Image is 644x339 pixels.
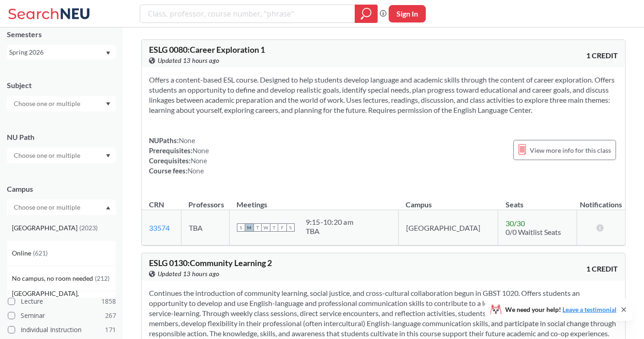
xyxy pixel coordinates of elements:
span: ESLG 0130 : Community Learning 2 [149,258,272,268]
th: Campus [398,190,498,210]
div: Semesters [7,29,116,39]
div: CRN [149,200,164,210]
div: NUPaths: Prerequisites: Corequisites: Course fees: [149,135,209,176]
a: 33574 [149,223,170,232]
span: S [237,223,245,232]
div: TBA [306,227,353,236]
th: Notifications [577,190,626,210]
div: Dropdown arrow[GEOGRAPHIC_DATA](2023)Online(621)No campus, no room needed(212)[GEOGRAPHIC_DATA], ... [7,200,116,215]
span: S [286,223,295,232]
span: View more info for this class [530,144,611,156]
svg: Dropdown arrow [106,154,110,158]
span: [GEOGRAPHIC_DATA], [GEOGRAPHIC_DATA] [12,289,116,309]
span: Updated 13 hours ago [158,269,220,279]
th: Professors [181,190,229,210]
span: 30 / 30 [506,219,525,228]
input: Choose one or multiple [9,150,86,161]
span: 1 CREDIT [586,264,618,274]
span: T [253,223,262,232]
a: Leave a testimonial [562,306,616,313]
span: ( 2023 ) [79,224,98,232]
div: 9:15 - 10:20 am [306,217,353,227]
span: W [262,223,270,232]
td: TBA [181,210,229,245]
div: Campus [7,184,116,194]
div: Spring 2026Dropdown arrow [7,45,116,60]
div: Spring 2026 [9,47,105,57]
th: Seats [498,190,577,210]
svg: Dropdown arrow [106,102,110,106]
input: Choose one or multiple [9,202,86,213]
div: Dropdown arrow [7,148,116,163]
span: M [245,223,253,232]
input: Class, professor, course number, "phrase" [147,6,348,22]
th: Meetings [229,190,398,210]
span: No campus, no room needed [12,273,95,283]
section: Offers a content-based ESL course. Designed to help students develop language and academic skills... [149,75,618,115]
div: Subject [7,80,116,90]
div: magnifying glass [355,5,378,23]
svg: Dropdown arrow [106,206,110,210]
span: Online [12,248,33,258]
span: ( 212 ) [95,274,110,282]
span: None [179,136,195,144]
div: Dropdown arrow [7,96,116,111]
span: F [278,223,286,232]
label: Individual Instruction [8,324,116,336]
span: ( 621 ) [33,249,48,257]
span: None [191,156,207,165]
span: T [270,223,278,232]
span: 0/0 Waitlist Seats [506,228,561,236]
input: Choose one or multiple [9,98,86,109]
span: None [187,167,204,175]
td: [GEOGRAPHIC_DATA] [398,210,498,245]
label: Seminar [8,310,116,322]
span: 171 [105,325,116,335]
button: Sign In [389,5,426,22]
span: 1 CREDIT [586,50,618,61]
label: Lecture [8,295,116,307]
div: NU Path [7,132,116,142]
span: ESLG 0080 : Career Exploration 1 [149,44,265,55]
span: 267 [105,311,116,321]
span: We need your help! [505,306,616,313]
svg: magnifying glass [361,7,372,20]
section: Continues the introduction of community learning, social justice, and cross-cultural collaboratio... [149,288,618,339]
span: 1858 [101,296,116,306]
svg: Dropdown arrow [106,51,110,55]
span: [GEOGRAPHIC_DATA] [12,223,79,233]
span: None [193,146,209,155]
span: Updated 13 hours ago [158,56,220,66]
